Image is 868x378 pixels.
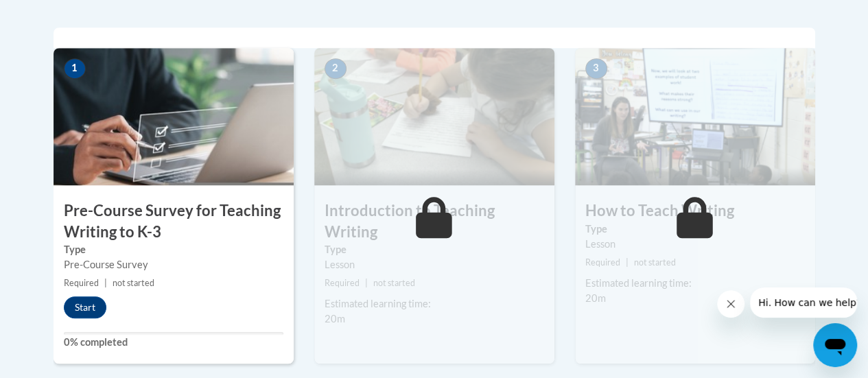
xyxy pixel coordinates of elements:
span: 20m [585,292,606,304]
img: Course Image [575,48,815,185]
label: Type [64,242,283,257]
button: Start [64,296,106,318]
h3: Introduction to Teaching Writing [314,200,554,243]
span: 3 [585,58,607,79]
span: not started [113,278,154,288]
span: 20m [325,313,345,324]
h3: How to Teach Writing [575,200,815,222]
div: Pre-Course Survey [64,257,283,272]
span: not started [373,278,415,288]
span: Hi. How can we help? [8,10,111,21]
span: not started [634,257,676,268]
span: | [626,257,629,268]
label: Type [325,242,544,257]
h3: Pre-Course Survey for Teaching Writing to K-3 [54,200,294,243]
span: Required [585,257,620,268]
span: Required [325,278,360,288]
img: Course Image [54,48,294,185]
label: 0% completed [64,335,283,350]
span: 1 [64,58,86,79]
span: 2 [325,58,347,79]
span: | [365,278,368,288]
div: Estimated learning time: [325,296,544,311]
img: Course Image [314,48,554,185]
label: Type [585,222,805,237]
div: Estimated learning time: [585,276,805,291]
iframe: Close message [717,290,744,318]
div: Lesson [325,257,544,272]
span: | [104,278,107,288]
div: Lesson [585,237,805,252]
span: Required [64,278,99,288]
iframe: Button to launch messaging window [813,323,857,367]
iframe: Message from company [750,287,857,318]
